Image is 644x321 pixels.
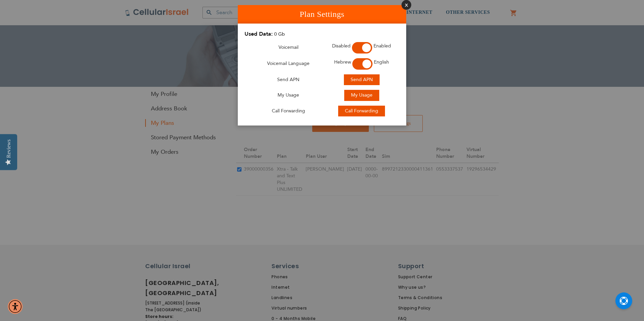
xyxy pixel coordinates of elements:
[245,87,332,103] td: My Usage
[344,74,380,85] button: Send APN
[6,139,12,158] div: Reviews
[245,72,332,88] td: Send APN
[245,103,332,119] td: Call Forwarding
[345,108,378,114] span: Call Forwarding
[351,92,373,98] span: My Usage
[334,59,351,65] span: Hebrew
[245,30,273,38] label: Used Data:
[332,43,351,49] span: Disabled
[338,106,385,117] button: Call Forwarding
[8,299,23,314] div: Accessibility Menu
[245,56,332,72] td: Voicemail Language
[344,90,379,101] button: My Usage
[374,43,391,49] span: Enabled
[351,76,373,83] span: Send APN
[374,59,389,65] span: English
[274,31,285,37] span: 0 Gb
[245,40,332,56] td: Voicemail
[238,5,406,23] h1: Plan Settings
